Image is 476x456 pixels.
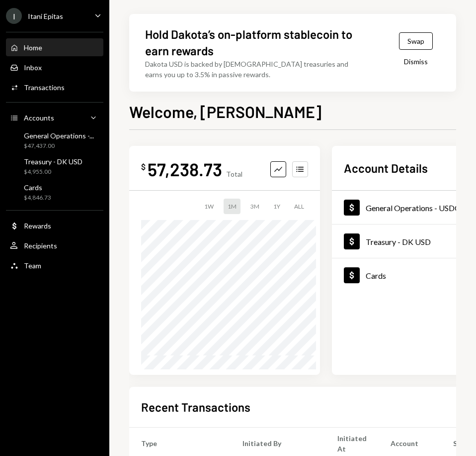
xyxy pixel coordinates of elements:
[366,237,431,246] div: Treasury - DK USD
[6,180,103,204] a: Cards$4,846.73
[24,222,51,230] div: Rewards
[290,199,308,214] div: ALL
[24,241,57,250] div: Recipients
[6,128,103,152] a: General Operations -...$47,437.00
[246,199,263,214] div: 3M
[224,199,240,214] div: 1M
[24,194,51,202] div: $4,846.73
[145,26,359,59] div: Hold Dakota’s on-platform stablecoin to earn rewards
[399,32,433,50] button: Swap
[366,203,460,213] div: General Operations - USDC
[24,157,82,166] div: Treasury - DK USD
[392,50,440,73] button: Dismiss
[6,256,103,274] a: Team
[24,131,94,140] div: General Operations -...
[6,8,22,24] div: I
[24,43,42,52] div: Home
[344,160,428,176] h2: Account Details
[6,217,103,234] a: Rewards
[148,158,222,180] div: 57,238.73
[6,154,103,178] a: Treasury - DK USD$4,955.00
[6,236,103,254] a: Recipients
[269,199,284,214] div: 1Y
[24,183,51,192] div: Cards
[24,142,94,150] div: $47,437.00
[141,162,146,172] div: $
[24,168,82,176] div: $4,955.00
[6,38,103,56] a: Home
[24,261,41,270] div: Team
[6,58,103,76] a: Inbox
[366,271,386,280] div: Cards
[24,63,42,72] div: Inbox
[145,59,367,80] div: Dakota USD is backed by [DEMOGRAPHIC_DATA] treasuries and earns you up to 3.5% in passive rewards.
[28,12,63,20] div: Itani Epitas
[6,78,103,96] a: Transactions
[6,109,103,126] a: Accounts
[129,102,321,121] h1: Welcome, [PERSON_NAME]
[226,170,242,178] div: Total
[141,399,250,415] h2: Recent Transactions
[200,199,218,214] div: 1W
[24,114,54,122] div: Accounts
[24,83,65,92] div: Transactions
